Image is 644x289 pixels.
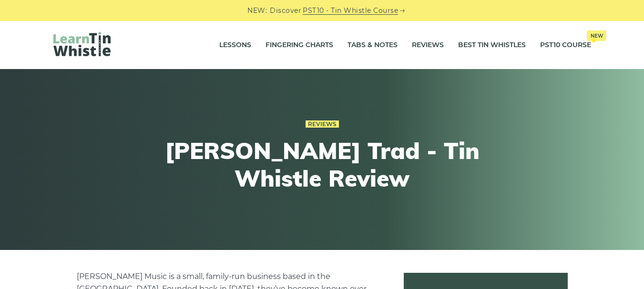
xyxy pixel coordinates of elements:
h1: [PERSON_NAME] Trad - Tin Whistle Review [147,137,498,192]
a: Reviews [412,33,444,57]
a: PST10 CourseNew [540,33,591,57]
img: LearnTinWhistle.com [53,32,111,56]
a: Best Tin Whistles [458,33,526,57]
a: Lessons [219,33,251,57]
a: Reviews [306,120,339,128]
span: New [587,30,606,41]
a: Tabs & Notes [348,33,398,57]
a: Fingering Charts [266,33,333,57]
